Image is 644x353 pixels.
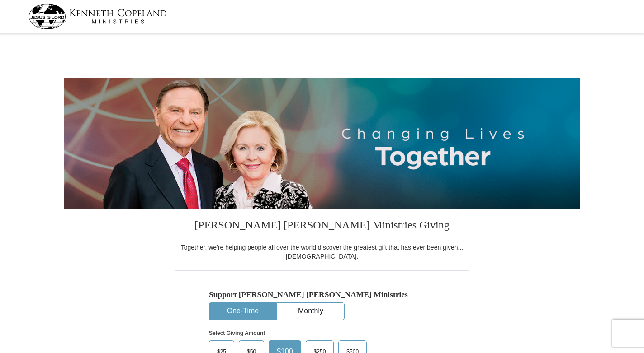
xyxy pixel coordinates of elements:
[175,209,469,243] h3: [PERSON_NAME] [PERSON_NAME] Ministries Giving
[175,243,469,261] div: Together, we're helping people all over the world discover the greatest gift that has ever been g...
[209,303,276,320] button: One-Time
[277,303,344,320] button: Monthly
[209,330,265,336] strong: Select Giving Amount
[28,4,167,29] img: kcm-header-logo.svg
[209,290,435,299] h5: Support [PERSON_NAME] [PERSON_NAME] Ministries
